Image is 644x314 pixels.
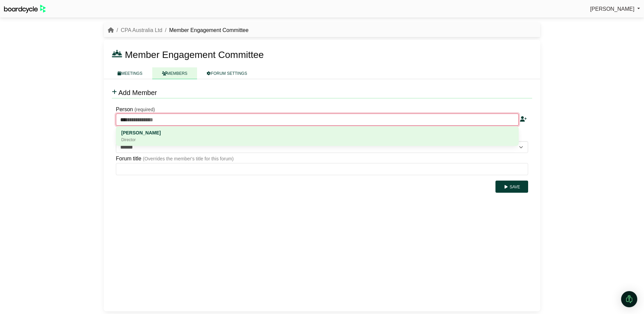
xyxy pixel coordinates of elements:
[520,115,527,124] div: Add a new person
[116,126,519,146] div: menu-options
[197,67,257,79] a: FORUM SETTINGS
[143,156,234,161] small: (Overrides the member's title for this forum)
[121,137,513,144] div: Director
[108,67,152,79] a: MEETINGS
[495,181,528,193] button: Save
[116,154,141,163] label: Forum title
[125,50,264,60] span: Member Engagement Committee
[621,291,637,307] div: Open Intercom Messenger
[116,126,519,146] a: Sarah Adam-Gedge
[108,26,249,35] nav: breadcrumb
[116,105,133,114] label: Person
[121,129,513,136] div: [PERSON_NAME]
[134,107,155,112] small: (required)
[590,5,640,13] a: [PERSON_NAME]
[590,6,635,12] span: [PERSON_NAME]
[152,67,197,79] a: MEMBERS
[4,5,46,13] img: BoardcycleBlackGreen-aaafeed430059cb809a45853b8cf6d952af9d84e6e89e1f1685b34bfd5cb7d64.svg
[162,26,249,35] li: Member Engagement Committee
[118,89,157,96] span: Add Member
[121,27,162,33] a: CPA Australia Ltd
